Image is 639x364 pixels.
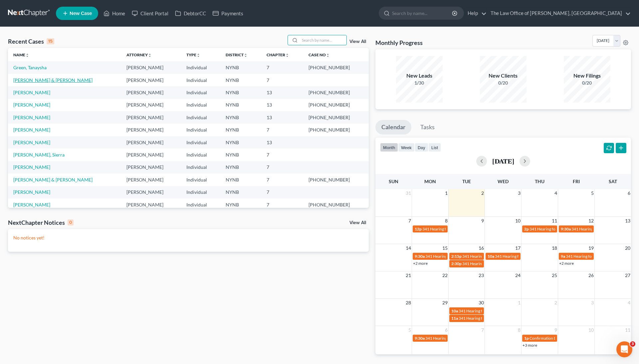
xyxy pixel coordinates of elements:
input: Search by name... [392,7,453,19]
span: 2 [481,189,485,197]
td: 7 [261,198,303,211]
i: unfold_more [326,53,330,57]
span: 9 [481,217,485,225]
span: 9:30a [561,226,571,231]
span: 341 Hearing for [PERSON_NAME] [571,226,631,231]
span: Sun [389,179,398,184]
span: Thu [535,179,544,184]
td: NYNB [220,86,261,99]
a: Payments [209,7,247,19]
span: 5 [590,189,594,197]
span: 14 [405,244,412,252]
span: 8 [444,217,448,225]
a: [PERSON_NAME] [13,164,50,170]
i: unfold_more [148,53,152,57]
a: [PERSON_NAME] [13,140,50,145]
td: Individual [181,86,220,99]
span: 5 [408,326,412,334]
i: unfold_more [285,53,289,57]
a: Client Portal [128,7,172,19]
td: [PERSON_NAME] [121,149,181,161]
span: 9:30a [415,336,425,341]
span: 2:30p [451,261,462,266]
a: [PERSON_NAME] [13,102,50,108]
a: Case Nounfold_more [309,52,330,57]
td: 13 [261,136,303,149]
td: [PHONE_NUMBER] [303,174,368,186]
td: [PERSON_NAME] [121,136,181,149]
a: Chapterunfold_more [267,52,289,57]
div: New Clients [480,72,527,80]
span: 341 Hearing for [PERSON_NAME] [425,254,485,259]
div: NextChapter Notices [8,218,74,226]
span: 9a [561,254,565,259]
td: NYNB [220,136,261,149]
span: New Case [70,11,92,16]
span: 22 [442,271,448,279]
span: 3 [517,189,521,197]
span: 11a [451,316,458,321]
td: Individual [181,124,220,136]
td: 7 [261,61,303,74]
td: NYNB [220,198,261,211]
span: 16 [478,244,485,252]
td: [PERSON_NAME] [121,99,181,111]
td: 7 [261,161,303,174]
span: 341 Hearing for [PERSON_NAME] [459,308,518,313]
td: 13 [261,99,303,111]
a: [PERSON_NAME] [13,189,50,195]
a: Tasks [414,120,441,135]
span: 19 [588,244,594,252]
a: Districtunfold_more [226,52,248,57]
span: 27 [624,271,631,279]
div: New Leads [396,72,443,80]
span: 6 [444,326,448,334]
button: list [428,143,441,152]
td: [PERSON_NAME] [121,174,181,186]
td: [PHONE_NUMBER] [303,86,368,99]
a: +2 more [413,261,428,266]
span: 12 [588,217,594,225]
iframe: Intercom live chat [616,341,632,357]
span: 28 [405,299,412,307]
div: 0 [68,219,74,225]
td: NYNB [220,149,261,161]
div: Recent Cases [8,37,54,45]
span: 1p [524,336,529,341]
td: Individual [181,136,220,149]
td: 7 [261,174,303,186]
td: Individual [181,111,220,124]
span: 31 [405,189,412,197]
span: 18 [551,244,558,252]
td: [PHONE_NUMBER] [303,198,368,211]
span: 23 [478,271,485,279]
td: Individual [181,161,220,174]
span: 8 [517,326,521,334]
h3: Monthly Progress [375,39,423,47]
td: NYNB [220,74,261,86]
span: 341 Hearing for [PERSON_NAME] [462,261,522,266]
span: 26 [588,271,594,279]
a: [PERSON_NAME] & [PERSON_NAME] [13,177,93,182]
td: [PERSON_NAME] [121,124,181,136]
td: [PERSON_NAME] [121,61,181,74]
span: 2p [524,226,529,231]
span: 17 [515,244,521,252]
span: 12p [415,226,422,231]
span: 1 [444,189,448,197]
a: [PERSON_NAME] [13,90,50,95]
td: 7 [261,74,303,86]
span: 7 [408,217,412,225]
td: [PERSON_NAME] [121,186,181,198]
span: 21 [405,271,412,279]
span: Tue [462,179,471,184]
span: Confirmation Date for [PERSON_NAME] II - [PERSON_NAME] [530,336,637,341]
span: 11 [551,217,558,225]
td: 7 [261,124,303,136]
span: 25 [551,271,558,279]
span: Mon [424,179,436,184]
span: 15 [442,244,448,252]
td: Individual [181,61,220,74]
td: Individual [181,186,220,198]
a: Home [100,7,128,19]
